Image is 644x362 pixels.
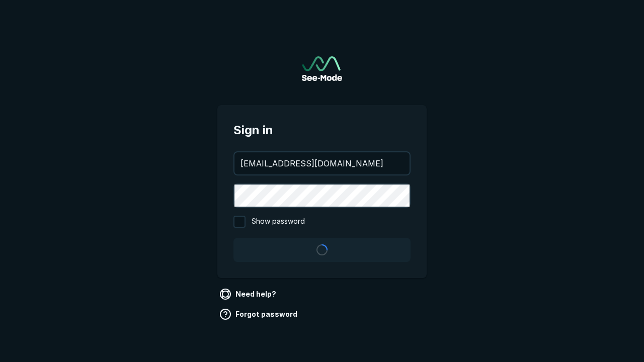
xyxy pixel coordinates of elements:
span: Show password [252,216,305,228]
input: your@email.com [234,152,410,174]
a: Need help? [217,286,280,302]
span: Sign in [233,121,411,139]
img: See-Mode Logo [302,56,342,81]
a: Forgot password [217,306,301,322]
a: Go to sign in [302,56,342,81]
